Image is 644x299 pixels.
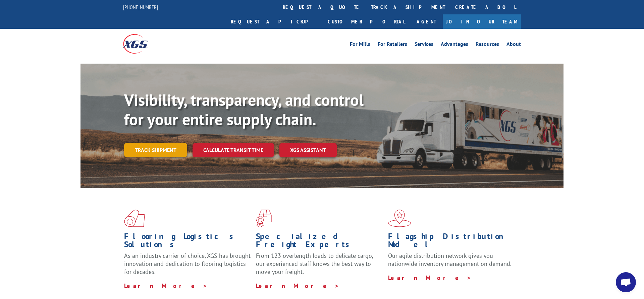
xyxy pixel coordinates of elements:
[256,232,383,252] h1: Specialized Freight Experts
[193,143,274,157] a: Calculate transit time
[124,282,208,290] a: Learn More >
[388,252,512,268] span: Our agile distribution network gives you nationwide inventory management on demand.
[388,274,472,282] a: Learn More >
[388,232,515,252] h1: Flagship Distribution Model
[323,14,410,29] a: Customer Portal
[123,4,158,10] a: [PHONE_NUMBER]
[441,42,468,49] a: Advantages
[350,42,370,49] a: For Mills
[443,14,521,29] a: Join Our Team
[388,210,411,227] img: xgs-icon-flagship-distribution-model-red
[506,42,521,49] a: About
[256,282,339,290] a: Learn More >
[124,232,251,252] h1: Flooring Logistics Solutions
[124,210,145,227] img: xgs-icon-total-supply-chain-intelligence-red
[415,42,433,49] a: Services
[124,252,251,276] span: As an industry carrier of choice, XGS has brought innovation and dedication to flooring logistics...
[226,14,323,29] a: Request a pickup
[124,143,187,157] a: Track shipment
[256,252,383,282] p: From 123 overlength loads to delicate cargo, our experienced staff knows the best way to move you...
[256,210,272,227] img: xgs-icon-focused-on-flooring-red
[378,42,407,49] a: For Retailers
[616,272,636,292] div: Open chat
[279,143,337,157] a: XGS ASSISTANT
[410,14,443,29] a: Agent
[124,89,364,130] b: Visibility, transparency, and control for your entire supply chain.
[476,42,499,49] a: Resources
